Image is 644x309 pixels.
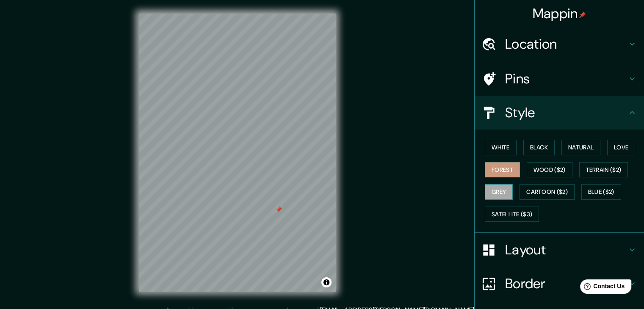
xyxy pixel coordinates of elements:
button: Terrain ($2) [579,162,628,178]
h4: Layout [505,241,627,258]
div: Location [475,27,644,61]
button: Natural [561,140,600,155]
div: Style [475,96,644,130]
button: Love [607,140,635,155]
h4: Mappin [533,5,586,22]
button: Grey [485,184,513,200]
button: Black [523,140,555,155]
h4: Pins [505,70,627,87]
div: Pins [475,62,644,96]
canvas: Map [139,14,336,292]
button: Cartoon ($2) [520,184,575,200]
button: Forest [485,162,520,178]
button: Blue ($2) [581,184,621,200]
h4: Border [505,275,627,292]
div: Border [475,267,644,301]
button: Toggle attribution [321,277,332,287]
button: White [485,140,517,155]
div: Layout [475,233,644,267]
h4: Location [505,36,627,52]
h4: Style [505,104,627,121]
img: pin-icon.png [579,11,586,18]
button: Wood ($2) [527,162,572,178]
iframe: Help widget launcher [569,276,635,300]
button: Satellite ($3) [485,207,539,222]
